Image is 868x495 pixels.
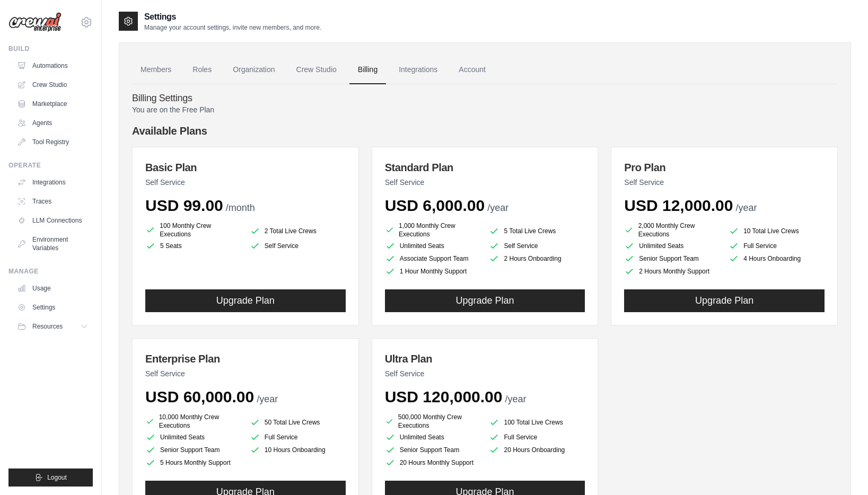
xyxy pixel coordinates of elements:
[729,241,825,251] li: Full Service
[385,197,485,214] span: USD 6,000.00
[729,224,825,238] li: 10 Total Live Crews
[145,241,241,251] li: 5 Seats
[13,134,93,151] a: Tool Registry
[145,457,241,468] li: 5 Hours Monthly Support
[385,351,585,366] h3: Ultra Plan
[288,56,345,84] a: Crew Studio
[184,56,220,84] a: Roles
[487,202,508,213] span: /year
[132,123,838,138] h4: Available Plans
[385,432,481,443] li: Unlimited Seats
[729,253,825,264] li: 4 Hours Onboarding
[624,289,825,312] button: Upgrade Plan
[224,56,283,84] a: Organization
[132,104,838,115] p: You are on the Free Plan
[489,224,585,238] li: 5 Total Live Crews
[624,197,733,214] span: USD 12,000.00
[735,202,757,213] span: /year
[489,432,585,443] li: Full Service
[145,160,346,175] h3: Basic Plan
[145,413,241,430] li: 10,000 Monthly Crew Executions
[8,267,93,276] div: Manage
[624,266,720,277] li: 2 Hours Monthly Support
[624,241,720,251] li: Unlimited Seats
[145,197,223,214] span: USD 99.00
[385,160,585,175] h3: Standard Plan
[250,445,346,455] li: 10 Hours Onboarding
[624,177,825,188] p: Self Service
[489,415,585,430] li: 100 Total Live Crews
[13,95,93,112] a: Marketplace
[145,289,346,312] button: Upgrade Plan
[250,432,346,443] li: Full Service
[132,56,180,84] a: Members
[145,445,241,455] li: Senior Support Team
[349,56,386,84] a: Billing
[385,177,585,188] p: Self Service
[489,445,585,455] li: 20 Hours Onboarding
[13,212,93,229] a: LLM Connections
[624,160,825,175] h3: Pro Plan
[385,289,585,312] button: Upgrade Plan
[250,241,346,251] li: Self Service
[385,368,585,379] p: Self Service
[489,253,585,264] li: 2 Hours Onboarding
[250,415,346,430] li: 50 Total Live Crews
[13,57,93,74] a: Automations
[385,241,481,251] li: Unlimited Seats
[624,222,720,238] li: 2,000 Monthly Crew Executions
[13,114,93,131] a: Agents
[145,368,346,379] p: Self Service
[145,388,254,405] span: USD 60,000.00
[32,322,63,331] span: Resources
[385,388,503,405] span: USD 120,000.00
[450,56,494,84] a: Account
[385,445,481,455] li: Senior Support Team
[144,11,321,23] h2: Settings
[13,280,93,297] a: Usage
[489,241,585,251] li: Self Service
[390,56,446,84] a: Integrations
[13,193,93,210] a: Traces
[385,457,481,468] li: 20 Hours Monthly Support
[145,177,346,188] p: Self Service
[13,174,93,191] a: Integrations
[8,45,93,53] div: Build
[13,231,93,257] a: Environment Variables
[145,351,346,366] h3: Enterprise Plan
[145,432,241,443] li: Unlimited Seats
[47,473,67,482] span: Logout
[144,23,321,32] p: Manage your account settings, invite new members, and more.
[385,222,481,238] li: 1,000 Monthly Crew Executions
[13,76,93,93] a: Crew Studio
[8,469,93,487] button: Logout
[250,224,346,238] li: 2 Total Live Crews
[145,222,241,238] li: 100 Monthly Crew Executions
[385,253,481,264] li: Associate Support Team
[226,202,255,213] span: /month
[8,161,93,170] div: Operate
[505,394,527,404] span: /year
[385,266,481,277] li: 1 Hour Monthly Support
[132,93,838,104] h4: Billing Settings
[624,253,720,264] li: Senior Support Team
[257,394,278,404] span: /year
[13,318,93,335] button: Resources
[8,12,62,32] img: Logo
[385,413,481,430] li: 500,000 Monthly Crew Executions
[13,299,93,316] a: Settings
